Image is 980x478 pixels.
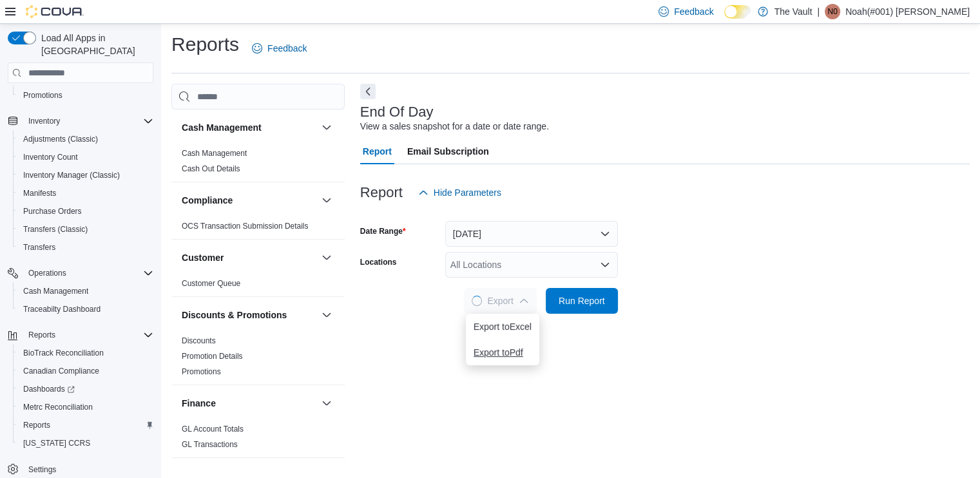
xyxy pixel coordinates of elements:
span: Dashboards [18,381,153,397]
button: LoadingExport [464,288,536,314]
button: Discounts & Promotions [182,309,316,321]
a: Manifests [18,186,61,201]
button: Hide Parameters [413,180,506,206]
div: Customer [171,276,345,296]
span: [US_STATE] CCRS [23,438,90,448]
span: Metrc Reconciliation [18,399,153,415]
span: Promotions [18,88,153,103]
button: Transfers [13,238,159,256]
button: Open list of options [600,260,610,270]
button: Adjustments (Classic) [13,130,159,148]
span: Dashboards [23,384,75,394]
span: Inventory [28,116,60,126]
span: Operations [23,265,153,281]
button: Cash Management [319,120,334,135]
button: Reports [23,327,61,343]
a: Inventory Manager (Classic) [18,167,125,183]
h3: Customer [182,251,224,264]
a: Transfers (Classic) [18,222,93,237]
div: Cash Management [171,146,345,182]
a: Traceabilty Dashboard [18,301,106,317]
span: Operations [28,268,66,278]
a: Customer Queue [182,279,240,288]
span: Email Subscription [407,139,489,164]
a: Metrc Reconciliation [18,399,98,415]
span: Load All Apps in [GEOGRAPHIC_DATA] [36,32,153,57]
span: Customer Queue [182,278,240,289]
span: Run Report [559,294,605,307]
a: Promotion Details [182,352,243,361]
a: Canadian Compliance [18,363,104,379]
button: Cash Management [13,282,159,300]
span: Export to Excel [474,321,532,332]
h3: Compliance [182,194,233,207]
div: Compliance [171,218,345,239]
span: Canadian Compliance [18,363,153,379]
span: Promotions [182,367,221,377]
span: Adjustments (Classic) [18,131,153,147]
span: Reports [23,420,50,430]
a: Inventory Count [18,149,83,165]
span: Inventory Manager (Classic) [23,170,120,180]
span: Inventory Count [23,152,78,162]
span: Report [363,139,392,164]
button: Run Report [546,288,618,314]
a: OCS Transaction Submission Details [182,222,309,231]
span: GL Account Totals [182,424,244,434]
button: Canadian Compliance [13,362,159,380]
span: Cash Management [18,283,153,299]
span: Inventory [23,113,153,129]
button: Promotions [13,86,159,104]
button: [US_STATE] CCRS [13,434,159,452]
span: Settings [28,464,56,475]
a: Purchase Orders [18,204,87,219]
p: The Vault [774,4,812,19]
span: Hide Parameters [434,186,501,199]
span: Promotions [23,90,62,100]
a: GL Account Totals [182,425,244,434]
a: Dashboards [18,381,80,397]
button: Reports [3,326,159,344]
span: Loading [471,295,483,307]
span: Promotion Details [182,351,243,361]
button: [DATE] [445,221,618,247]
button: Customer [319,250,334,265]
span: Transfers [23,242,55,253]
span: Metrc Reconciliation [23,402,93,412]
button: Customer [182,251,316,264]
div: Discounts & Promotions [171,333,345,385]
a: Reports [18,417,55,433]
span: N0 [827,4,837,19]
label: Locations [360,257,397,267]
span: OCS Transaction Submission Details [182,221,309,231]
span: Discounts [182,336,216,346]
button: Export toExcel [466,314,539,339]
span: Traceabilty Dashboard [18,301,153,317]
span: Manifests [23,188,56,198]
span: Reports [28,330,55,340]
span: Settings [23,461,153,477]
h3: End Of Day [360,104,434,120]
button: Next [360,84,376,99]
button: Operations [3,264,159,282]
button: Export toPdf [466,339,539,365]
p: | [817,4,820,19]
button: Manifests [13,184,159,202]
a: Cash Management [182,149,247,158]
span: Feedback [267,42,307,55]
a: [US_STATE] CCRS [18,435,95,451]
a: Settings [23,462,61,477]
span: Transfers [18,240,153,255]
a: Discounts [182,336,216,345]
span: Purchase Orders [23,206,82,216]
span: Purchase Orders [18,204,153,219]
a: GL Transactions [182,440,238,449]
span: Adjustments (Classic) [23,134,98,144]
a: Cash Management [18,283,93,299]
span: Inventory Manager (Classic) [18,167,153,183]
a: Promotions [18,88,68,103]
button: Cash Management [182,121,316,134]
a: Adjustments (Classic) [18,131,103,147]
button: Compliance [182,194,316,207]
